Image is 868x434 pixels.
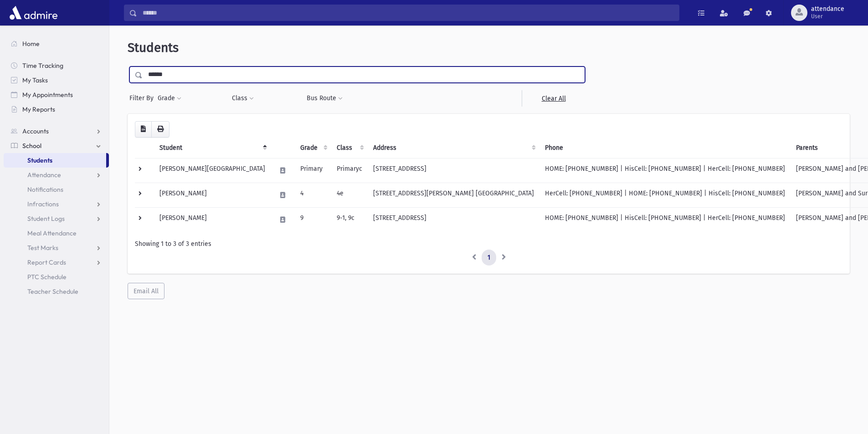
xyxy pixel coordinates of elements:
[4,255,109,270] a: Report Cards
[157,90,182,107] button: Grade
[4,197,109,211] a: Infractions
[129,93,157,103] span: Filter By
[295,158,331,183] td: Primary
[27,156,52,164] span: Students
[4,284,109,299] a: Teacher Schedule
[295,138,331,158] th: Grade: activate to sort column ascending
[4,102,109,117] a: My Reports
[482,250,496,266] a: 1
[27,171,61,179] span: Attendance
[4,240,109,255] a: Test Marks
[295,183,331,207] td: 4
[27,214,65,223] span: Student Logs
[22,127,49,135] span: Accounts
[27,244,58,252] span: Test Marks
[295,207,331,232] td: 9
[4,226,109,240] a: Meal Attendance
[27,229,77,237] span: Meal Attendance
[4,270,109,284] a: PTC Schedule
[4,58,109,73] a: Time Tracking
[22,105,55,113] span: My Reports
[22,142,41,150] span: School
[811,13,844,20] span: User
[331,183,368,207] td: 4e
[368,183,539,207] td: [STREET_ADDRESS][PERSON_NAME] [GEOGRAPHIC_DATA]
[4,168,109,182] a: Attendance
[368,207,539,232] td: [STREET_ADDRESS]
[4,87,109,102] a: My Appointments
[4,211,109,226] a: Student Logs
[331,207,368,232] td: 9-1, 9c
[368,158,539,183] td: [STREET_ADDRESS]
[27,287,78,296] span: Teacher Schedule
[331,158,368,183] td: Primaryc
[27,258,66,266] span: Report Cards
[154,138,271,158] th: Student: activate to sort column descending
[27,273,67,281] span: PTC Schedule
[4,153,106,168] a: Students
[306,90,343,107] button: Bus Route
[522,90,585,107] a: Clear All
[154,207,271,232] td: [PERSON_NAME]
[4,138,109,153] a: School
[539,138,791,158] th: Phone
[539,158,791,183] td: HOME: [PHONE_NUMBER] | HisCell: [PHONE_NUMBER] | HerCell: [PHONE_NUMBER]
[128,40,179,55] span: Students
[4,124,109,138] a: Accounts
[27,200,59,208] span: Infractions
[22,91,73,99] span: My Appointments
[331,138,368,158] th: Class: activate to sort column ascending
[539,183,791,207] td: HerCell: [PHONE_NUMBER] | HOME: [PHONE_NUMBER] | HisCell: [PHONE_NUMBER]
[154,158,271,183] td: [PERSON_NAME][GEOGRAPHIC_DATA]
[154,183,271,207] td: [PERSON_NAME]
[135,239,842,249] div: Showing 1 to 3 of 3 entries
[22,76,48,84] span: My Tasks
[137,5,679,21] input: Search
[22,40,40,48] span: Home
[27,185,63,194] span: Notifications
[4,73,109,87] a: My Tasks
[4,182,109,197] a: Notifications
[811,5,844,13] span: attendance
[4,36,109,51] a: Home
[7,4,60,22] img: AdmirePro
[135,121,152,138] button: CSV
[539,207,791,232] td: HOME: [PHONE_NUMBER] | HisCell: [PHONE_NUMBER] | HerCell: [PHONE_NUMBER]
[368,138,539,158] th: Address: activate to sort column ascending
[231,90,254,107] button: Class
[151,121,169,138] button: Print
[128,283,164,299] button: Email All
[22,61,63,70] span: Time Tracking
